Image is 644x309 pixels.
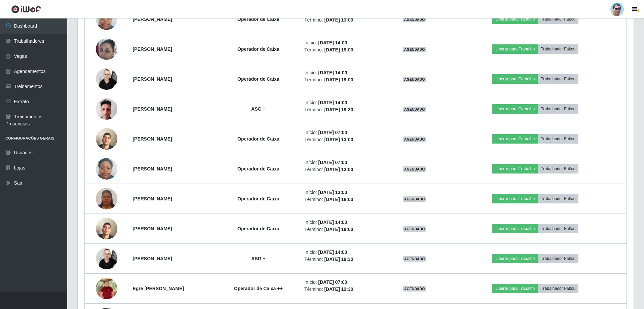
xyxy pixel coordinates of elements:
[403,137,426,142] span: AGENDADO
[11,5,41,13] img: CoreUI Logo
[132,16,172,22] strong: [PERSON_NAME]
[403,77,426,82] span: AGENDADO
[324,47,353,52] time: [DATE] 19:00
[324,286,353,292] time: [DATE] 12:30
[324,257,353,262] time: [DATE] 19:30
[318,249,347,255] time: [DATE] 14:00
[237,196,279,201] strong: Operador de Caixa
[96,276,117,301] img: 1679663756397.jpeg
[403,107,426,112] span: AGENDADO
[237,46,279,52] strong: Operador de Caixa
[132,106,172,112] strong: [PERSON_NAME]
[318,220,347,225] time: [DATE] 14:00
[403,166,426,172] span: AGENDADO
[318,100,347,105] time: [DATE] 14:00
[324,17,353,23] time: [DATE] 13:00
[132,46,172,52] strong: [PERSON_NAME]
[538,44,578,54] button: Trabalhador Faltou
[538,284,578,293] button: Trabalhador Faltou
[492,134,538,144] button: Liberar para Trabalho
[96,155,117,183] img: 1709225632480.jpeg
[237,136,279,142] strong: Operador de Caixa
[96,35,117,63] img: 1658953242663.jpeg
[492,224,538,233] button: Liberar para Trabalho
[403,286,426,292] span: AGENDADO
[304,159,380,166] li: Início:
[318,130,347,135] time: [DATE] 07:00
[132,196,172,201] strong: [PERSON_NAME]
[96,244,117,273] img: 1747925689059.jpeg
[324,77,353,82] time: [DATE] 19:00
[96,120,117,158] img: 1739480983159.jpeg
[234,286,283,291] strong: Operador de Caixa ++
[304,249,380,256] li: Início:
[304,166,380,173] li: Término:
[324,137,353,142] time: [DATE] 13:00
[237,76,279,82] strong: Operador de Caixa
[304,99,380,106] li: Início:
[324,197,353,202] time: [DATE] 18:00
[132,226,172,231] strong: [PERSON_NAME]
[237,226,279,231] strong: Operador de Caixa
[318,190,347,195] time: [DATE] 13:00
[96,5,117,34] img: 1709225632480.jpeg
[237,16,279,22] strong: Operador de Caixa
[538,224,578,233] button: Trabalhador Faltou
[304,189,380,196] li: Início:
[132,136,172,142] strong: [PERSON_NAME]
[318,70,347,75] time: [DATE] 14:00
[318,160,347,165] time: [DATE] 07:00
[403,196,426,202] span: AGENDADO
[304,46,380,53] li: Término:
[304,196,380,203] li: Término:
[304,219,380,226] li: Início:
[403,226,426,232] span: AGENDADO
[538,254,578,263] button: Trabalhador Faltou
[324,167,353,172] time: [DATE] 13:00
[492,14,538,24] button: Liberar para Trabalho
[251,256,265,261] strong: ASG +
[318,40,347,45] time: [DATE] 14:00
[492,74,538,84] button: Liberar para Trabalho
[132,286,184,291] strong: Egre [PERSON_NAME]
[492,104,538,114] button: Liberar para Trabalho
[538,104,578,114] button: Trabalhador Faltou
[96,94,117,123] img: 1751642348587.jpeg
[304,76,380,83] li: Término:
[492,164,538,173] button: Liberar para Trabalho
[96,209,117,248] img: 1739480983159.jpeg
[304,136,380,143] li: Término:
[403,17,426,22] span: AGENDADO
[324,227,353,232] time: [DATE] 19:00
[304,226,380,233] li: Término:
[324,107,353,112] time: [DATE] 19:30
[304,106,380,113] li: Término:
[492,254,538,263] button: Liberar para Trabalho
[251,106,265,112] strong: ASG +
[403,256,426,262] span: AGENDADO
[132,256,172,261] strong: [PERSON_NAME]
[403,47,426,52] span: AGENDADO
[538,134,578,144] button: Trabalhador Faltou
[304,39,380,46] li: Início:
[304,286,380,293] li: Término:
[237,166,279,171] strong: Operador de Caixa
[492,194,538,203] button: Liberar para Trabalho
[538,14,578,24] button: Trabalhador Faltou
[538,194,578,203] button: Trabalhador Faltou
[492,44,538,54] button: Liberar para Trabalho
[304,256,380,263] li: Término:
[96,187,117,210] img: 1752886707341.jpeg
[492,284,538,293] button: Liberar para Trabalho
[538,74,578,84] button: Trabalhador Faltou
[318,279,347,285] time: [DATE] 07:00
[304,16,380,24] li: Término:
[132,76,172,82] strong: [PERSON_NAME]
[304,129,380,136] li: Início:
[96,65,117,93] img: 1747925689059.jpeg
[304,279,380,286] li: Início:
[538,164,578,173] button: Trabalhador Faltou
[304,69,380,76] li: Início:
[132,166,172,171] strong: [PERSON_NAME]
